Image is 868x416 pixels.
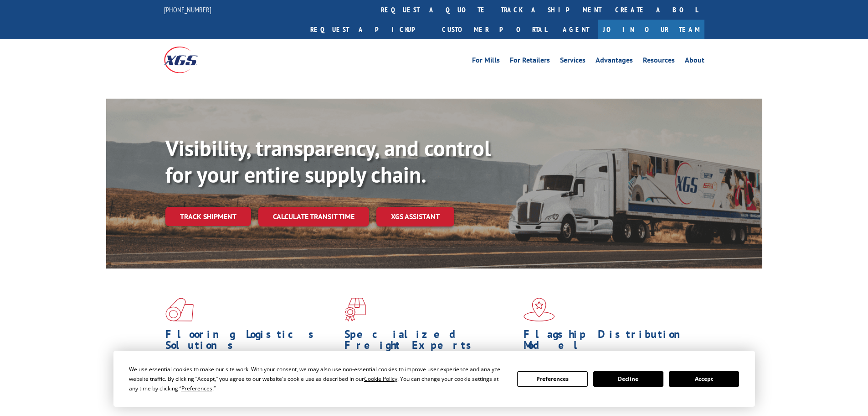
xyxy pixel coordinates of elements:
[165,134,491,189] b: Visibility, transparency, and control for your entire supply chain.
[598,20,704,39] a: Join Our Team
[258,207,369,226] a: Calculate transit time
[344,329,517,355] h1: Specialized Freight Experts
[472,57,500,67] a: For Mills
[344,298,366,321] img: xgs-icon-focused-on-flooring-red
[510,57,550,67] a: For Retailers
[364,375,397,383] span: Cookie Policy
[376,207,454,226] a: XGS ASSISTANT
[113,351,755,407] div: Cookie Consent Prompt
[435,20,554,39] a: Customer Portal
[524,329,696,355] h1: Flagship Distribution Model
[524,298,555,321] img: xgs-icon-flagship-distribution-model-red
[643,57,675,67] a: Resources
[181,384,212,392] span: Preferences
[517,371,587,387] button: Preferences
[129,364,506,393] div: We use essential cookies to make our site work. With your consent, we may also use non-essential ...
[596,57,633,67] a: Advantages
[554,20,598,39] a: Agent
[685,57,704,67] a: About
[165,298,194,321] img: xgs-icon-total-supply-chain-intelligence-red
[560,57,586,67] a: Services
[593,371,663,387] button: Decline
[164,5,211,14] a: [PHONE_NUMBER]
[165,329,338,355] h1: Flooring Logistics Solutions
[303,20,435,39] a: Request a pickup
[669,371,739,387] button: Accept
[165,207,251,226] a: Track shipment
